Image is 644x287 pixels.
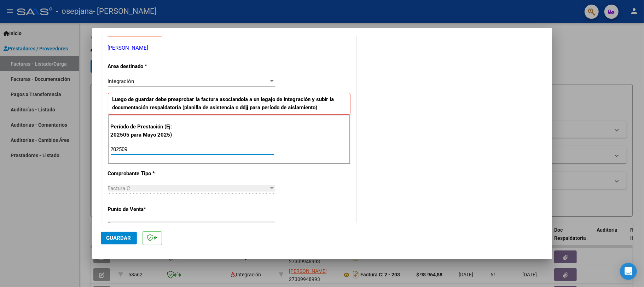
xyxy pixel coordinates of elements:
[108,62,181,71] p: Area destinado *
[108,44,350,52] p: [PERSON_NAME]
[108,170,181,178] p: Comprobante Tipo *
[620,263,637,280] div: Open Intercom Messenger
[101,232,137,244] button: Guardar
[108,205,181,214] p: Punto de Venta
[112,96,334,111] strong: Luego de guardar debe preaprobar la factura asociandola a un legajo de integración y subir la doc...
[111,123,182,139] p: Período de Prestación (Ej: 202505 para Mayo 2025)
[108,185,130,192] span: Factura C
[108,78,134,84] span: Integración
[106,235,131,241] span: Guardar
